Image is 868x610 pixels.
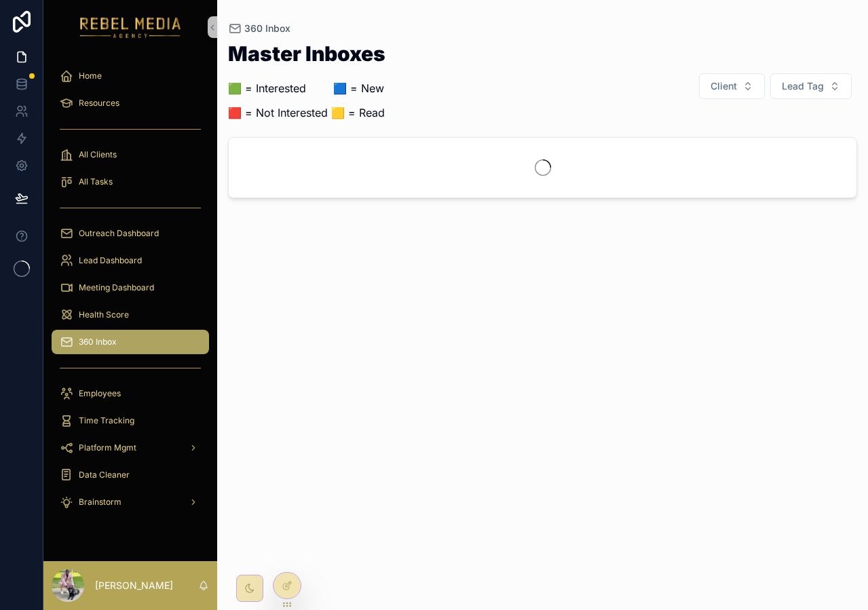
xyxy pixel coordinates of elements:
div: scrollable content [43,54,217,532]
a: Outreach Dashboard [52,221,209,246]
span: Health Score [79,309,129,320]
span: All Tasks [79,176,113,187]
a: 360 Inbox [52,330,209,354]
button: Select Button [699,73,765,99]
h1: Master Inboxes [228,43,385,64]
span: 360 Inbox [244,22,290,35]
span: Resources [79,98,119,109]
span: 360 Inbox [79,337,117,347]
a: All Clients [52,142,209,167]
a: Platform Mgmt [52,436,209,460]
span: Data Cleaner [79,470,130,480]
a: Health Score [52,303,209,327]
span: Meeting Dashboard [79,282,154,293]
span: Home [79,71,102,81]
span: Employees [79,388,121,399]
span: Time Tracking [79,415,134,426]
a: Resources [52,91,209,115]
p: 🟥 = Not Interested 🟨 = Read [228,104,385,121]
a: All Tasks [52,170,209,194]
p: 🟩 = Interested ‎ ‎ ‎ ‎ ‎ ‎‎ ‎ 🟦 = New [228,80,385,96]
a: Home [52,64,209,88]
a: Meeting Dashboard [52,275,209,300]
a: Data Cleaner [52,463,209,487]
span: All Clients [79,149,117,160]
a: Lead Dashboard [52,248,209,273]
a: Brainstorm [52,490,209,514]
span: Brainstorm [79,497,121,508]
p: [PERSON_NAME] [95,579,173,592]
button: Select Button [770,73,852,99]
a: Time Tracking [52,408,209,433]
span: Outreach Dashboard [79,228,159,239]
a: Employees [52,381,209,406]
span: Lead Tag [782,79,824,93]
img: App logo [80,16,181,38]
a: 360 Inbox [228,22,290,35]
span: Platform Mgmt [79,442,136,453]
span: Lead Dashboard [79,255,142,266]
span: Client [711,79,737,93]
